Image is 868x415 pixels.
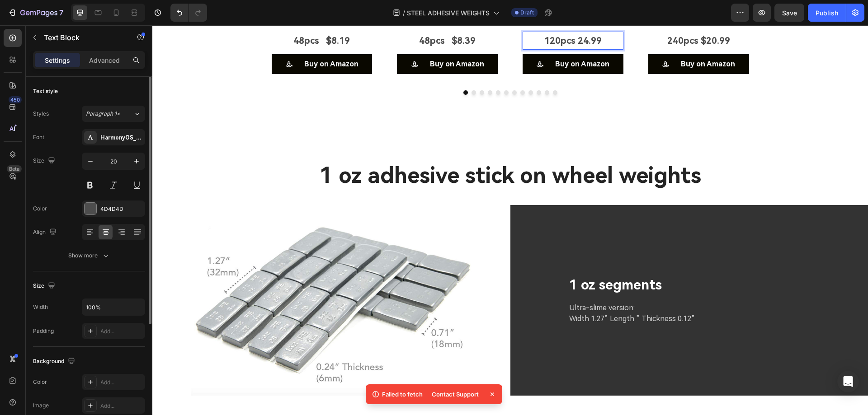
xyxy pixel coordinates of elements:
[9,96,22,103] div: 450
[837,371,859,392] div: Open Intercom Messenger
[100,205,143,213] div: 4D4D4D
[370,6,471,24] div: Rich Text Editor. Editing area: main
[45,56,70,65] p: Settings
[33,378,47,386] div: Color
[417,277,691,299] p: Ultra-slime version: Width 1.27” Length ” Thickness 0.12”
[33,303,48,311] div: Width
[344,65,348,70] button: Dot
[360,65,364,70] button: Dot
[170,4,207,22] div: Undo/Redo
[33,327,54,335] div: Padding
[278,34,332,44] p: Buy on Amazon
[808,4,846,22] button: Publish
[152,25,868,415] iframe: Design area
[417,251,691,268] p: 1 oz segments
[496,29,597,49] button: <p>Buy on Amazon</p>
[33,226,58,238] div: Align
[774,4,804,22] button: Save
[33,133,44,141] div: Font
[403,8,405,18] span: /
[7,165,22,173] div: Beta
[392,65,397,70] button: Dot
[528,34,583,44] p: Buy on Amazon
[401,65,405,70] button: Dot
[33,155,57,167] div: Size
[384,65,389,70] button: Dot
[33,355,77,368] div: Background
[100,402,143,410] div: Add...
[100,327,143,336] div: Add...
[245,29,345,49] button: <p>Buy on Amazon</p>
[368,65,373,70] button: Dot
[100,378,143,387] div: Add...
[4,4,67,22] button: 7
[82,106,145,122] button: Paragraph 1*
[86,110,120,118] span: Paragraph 1*
[33,110,49,118] div: Styles
[335,65,340,70] button: Dot
[33,87,58,95] div: Text style
[816,8,838,18] div: Publish
[352,65,356,70] button: Dot
[33,205,47,213] div: Color
[68,251,110,260] div: Show more
[327,65,332,70] button: Dot
[497,7,596,23] p: 240pcs $20.99
[33,401,49,410] div: Image
[370,29,471,49] button: <p>Buy on Amazon</p>
[520,9,534,17] span: Draft
[319,65,324,70] button: Dot
[382,390,423,399] p: Failed to fetch
[782,9,797,17] span: Save
[33,280,57,292] div: Size
[44,32,121,43] p: Text Block
[82,299,145,315] input: Auto
[59,7,63,18] p: 7
[89,56,120,65] p: Advanced
[33,247,145,264] button: Show more
[100,134,143,142] div: HarmonyOS_Sans_SC_Bold
[311,65,316,70] button: Dot
[426,388,484,401] div: Contact Support
[403,34,457,44] p: Buy on Amazon
[376,65,381,70] button: Dot
[371,7,470,23] p: 120pcs 24.99
[407,8,490,18] span: STEEL ADHESIVE WEIGHTS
